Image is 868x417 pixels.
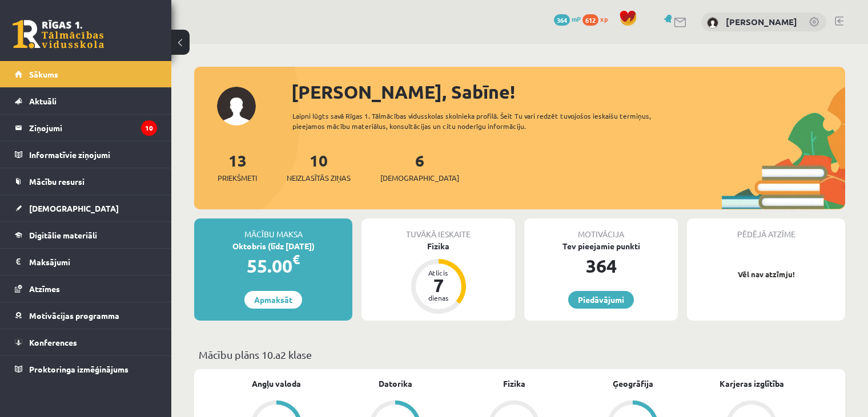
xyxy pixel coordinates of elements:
a: Informatīvie ziņojumi [15,141,157,168]
span: [DEMOGRAPHIC_DATA] [29,203,119,213]
span: 612 [582,14,598,26]
a: Apmaksāt [244,291,302,309]
div: Atlicis [421,269,456,276]
a: Proktoringa izmēģinājums [15,356,157,382]
i: 10 [141,120,157,136]
span: Konferences [29,337,77,347]
legend: Ziņojumi [29,115,157,141]
a: 13Priekšmeti [218,150,257,184]
a: 10Neizlasītās ziņas [287,150,351,184]
a: Aktuāli [15,88,157,114]
div: 55.00 [194,252,352,280]
a: Karjeras izglītība [720,378,784,390]
a: [DEMOGRAPHIC_DATA] [15,195,157,221]
div: Oktobris (līdz [DATE]) [194,240,352,252]
a: Ģeogrāfija [613,378,653,390]
span: xp [600,14,608,23]
a: Digitālie materiāli [15,222,157,248]
a: [PERSON_NAME] [726,16,797,27]
a: Maksājumi [15,249,157,275]
a: Konferences [15,329,157,355]
p: Mācību plāns 10.a2 klase [199,347,841,362]
span: mP [572,14,581,23]
a: Angļu valoda [252,378,301,390]
a: Fizika [503,378,525,390]
a: Sākums [15,61,157,87]
a: Piedāvājumi [568,291,634,309]
span: Proktoringa izmēģinājums [29,364,128,374]
a: Ziņojumi10 [15,115,157,141]
a: Mācību resursi [15,168,157,195]
a: 6[DEMOGRAPHIC_DATA] [380,150,459,184]
span: Digitālie materiāli [29,230,97,240]
div: 7 [421,276,456,294]
div: Mācību maksa [194,218,352,240]
div: Tuvākā ieskaite [361,218,515,240]
span: [DEMOGRAPHIC_DATA] [380,172,459,184]
a: Rīgas 1. Tālmācības vidusskola [13,20,104,48]
span: Neizlasītās ziņas [287,172,351,184]
span: Motivācijas programma [29,310,119,321]
img: Sabīne Vorza [707,17,718,29]
span: Atzīmes [29,284,60,294]
div: Tev pieejamie punkti [524,240,678,252]
a: Fizika Atlicis 7 dienas [361,240,515,315]
span: Sākums [29,69,58,79]
div: dienas [421,294,456,301]
a: 612 xp [582,14,613,23]
legend: Informatīvie ziņojumi [29,141,157,168]
div: Laipni lūgts savā Rīgas 1. Tālmācības vidusskolas skolnieka profilā. Šeit Tu vari redzēt tuvojošo... [292,111,683,131]
div: Fizika [361,240,515,252]
span: € [292,251,300,268]
span: 364 [554,14,570,26]
a: 364 mP [554,14,581,23]
span: Aktuāli [29,96,57,106]
span: Mācību resursi [29,176,85,187]
div: Motivācija [524,218,678,240]
div: [PERSON_NAME], Sabīne! [291,78,845,106]
legend: Maksājumi [29,249,157,275]
p: Vēl nav atzīmju! [693,269,839,280]
a: Atzīmes [15,276,157,302]
div: Pēdējā atzīme [687,218,845,240]
a: Datorika [379,378,412,390]
a: Motivācijas programma [15,302,157,329]
div: 364 [524,252,678,280]
span: Priekšmeti [218,172,257,184]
